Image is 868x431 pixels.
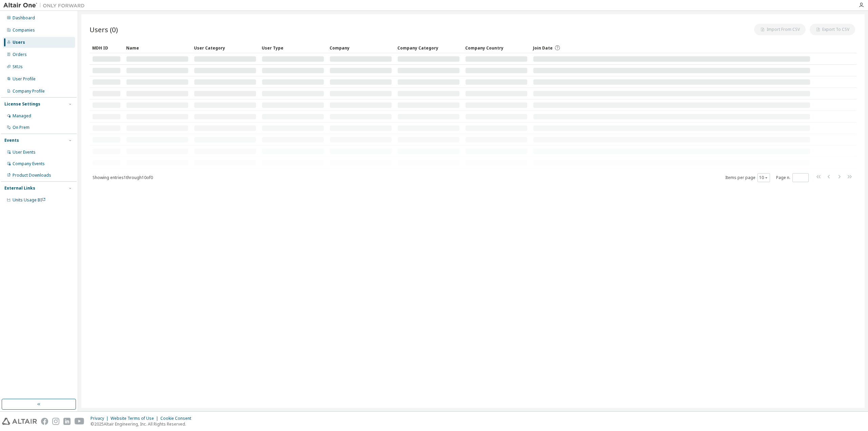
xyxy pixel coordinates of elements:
div: Product Downloads [13,173,51,178]
div: Company Events [13,161,45,166]
img: Altair One [3,2,88,9]
button: Export To CSV [810,24,855,35]
div: License Settings [4,101,40,107]
div: User Profile [13,76,36,82]
div: User Category [194,42,256,53]
span: Units Usage BI [13,197,46,203]
div: Company [330,42,392,53]
div: Cookie Consent [160,416,195,421]
img: youtube.svg [75,418,84,425]
p: © 2025 Altair Engineering, Inc. All Rights Reserved. [91,421,195,427]
div: Orders [13,52,27,57]
span: Join Date [533,45,553,51]
div: Company Profile [13,89,45,94]
div: Company Category [397,42,460,53]
span: Users (0) [90,25,118,34]
img: facebook.svg [41,418,48,425]
div: Companies [13,27,35,33]
div: External Links [4,185,35,191]
span: Page n. [776,173,809,182]
div: SKUs [13,64,23,70]
img: linkedin.svg [63,418,71,425]
svg: Date when the user was first added or directly signed up. If the user was deleted and later re-ad... [554,45,560,51]
div: User Events [13,150,36,155]
div: MDH ID [92,42,121,53]
div: Users [13,40,25,45]
span: Items per page [725,173,770,182]
div: Events [4,138,19,143]
div: Dashboard [13,15,35,21]
div: Company Country [465,42,528,53]
button: Import From CSV [754,24,806,35]
span: Showing entries 1 through 10 of 0 [93,175,153,180]
div: Managed [13,113,31,119]
div: On Prem [13,125,29,130]
img: instagram.svg [52,418,59,425]
div: User Type [262,42,324,53]
div: Website Terms of Use [111,416,160,421]
img: altair_logo.svg [2,418,37,425]
button: 10 [759,175,768,180]
div: Name [126,42,189,53]
div: Privacy [91,416,111,421]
